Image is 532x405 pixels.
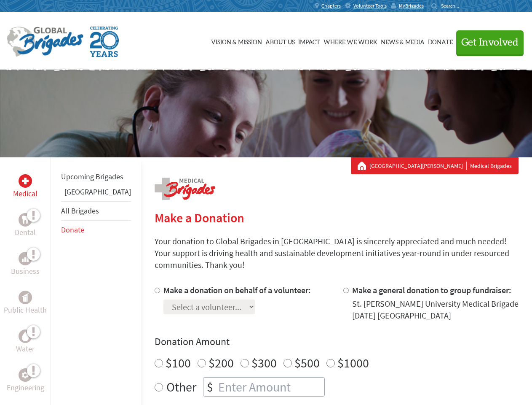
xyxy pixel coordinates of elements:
[90,27,119,57] img: Global Brigades Celebrating 20 Years
[61,201,131,221] li: All Brigades
[251,355,277,371] label: $300
[155,235,519,271] p: Your donation to Global Brigades in [GEOGRAPHIC_DATA] is sincerely appreciated and much needed! Y...
[61,206,99,216] a: All Brigades
[209,355,234,371] label: $200
[337,355,369,371] label: $1000
[16,329,35,355] a: WaterWater
[22,178,29,184] img: Medical
[22,331,29,341] img: Water
[352,298,519,321] div: St. [PERSON_NAME] University Medical Brigade [DATE] [GEOGRAPHIC_DATA]
[323,20,377,62] a: Where We Work
[155,335,519,348] h4: Donation Amount
[155,210,519,225] h2: Make a Donation
[7,382,44,394] p: Engineering
[358,162,512,170] div: Medical Brigades
[4,291,47,316] a: Public HealthPublic Health
[19,213,32,227] div: Dental
[19,291,32,304] div: Public Health
[61,167,131,186] li: Upcoming Brigades
[61,221,131,239] li: Donate
[456,30,524,54] button: Get Involved
[15,213,36,238] a: DentalDental
[19,329,32,343] div: Water
[166,355,191,371] label: $100
[15,227,36,238] p: Dental
[441,3,465,9] input: Search...
[369,162,467,170] a: [GEOGRAPHIC_DATA][PERSON_NAME]
[16,343,35,355] p: Water
[155,178,215,200] img: logo-medical.png
[22,372,29,378] img: Engineering
[13,174,37,200] a: MedicalMedical
[11,252,40,277] a: BusinessBusiness
[352,285,511,295] label: Make a general donation to group fundraiser:
[265,20,295,62] a: About Us
[7,27,83,57] img: Global Brigades Logo
[217,378,324,396] input: Enter Amount
[163,285,311,295] label: Make a donation on behalf of a volunteer:
[298,20,320,62] a: Impact
[22,255,29,262] img: Business
[294,355,320,371] label: $500
[399,3,424,9] span: MyBrigades
[64,187,131,197] a: [GEOGRAPHIC_DATA]
[19,174,32,188] div: Medical
[13,188,37,200] p: Medical
[211,20,262,62] a: Vision & Mission
[22,293,29,302] img: Public Health
[19,368,32,382] div: Engineering
[61,225,84,235] a: Donate
[381,20,425,62] a: News & Media
[11,265,40,277] p: Business
[461,38,519,48] span: Get Involved
[19,252,32,265] div: Business
[4,304,47,316] p: Public Health
[22,216,29,224] img: Dental
[428,20,453,62] a: Donate
[7,368,44,394] a: EngineeringEngineering
[61,172,123,181] a: Upcoming Brigades
[353,3,387,9] span: Volunteer Tools
[203,378,217,396] div: $
[61,186,131,201] li: Greece
[321,3,341,9] span: Chapters
[166,377,196,397] label: Other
